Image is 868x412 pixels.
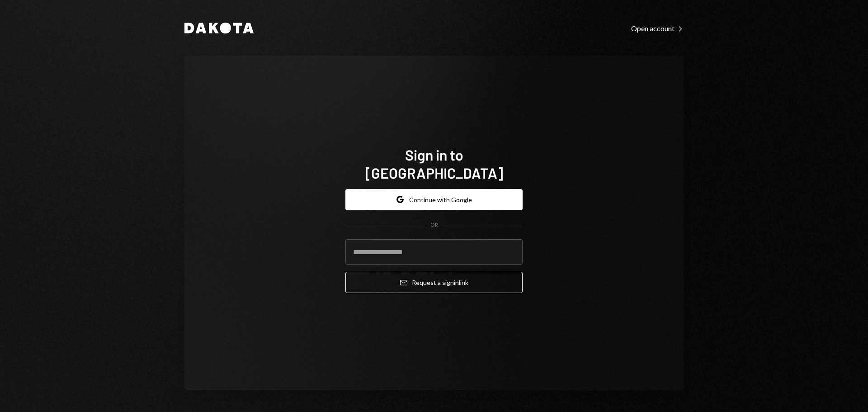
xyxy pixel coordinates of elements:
[430,221,438,229] div: OR
[345,189,523,210] button: Continue with Google
[631,23,684,33] a: Open account
[345,272,523,293] button: Request a signinlink
[631,24,684,33] div: Open account
[345,146,523,182] h1: Sign in to [GEOGRAPHIC_DATA]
